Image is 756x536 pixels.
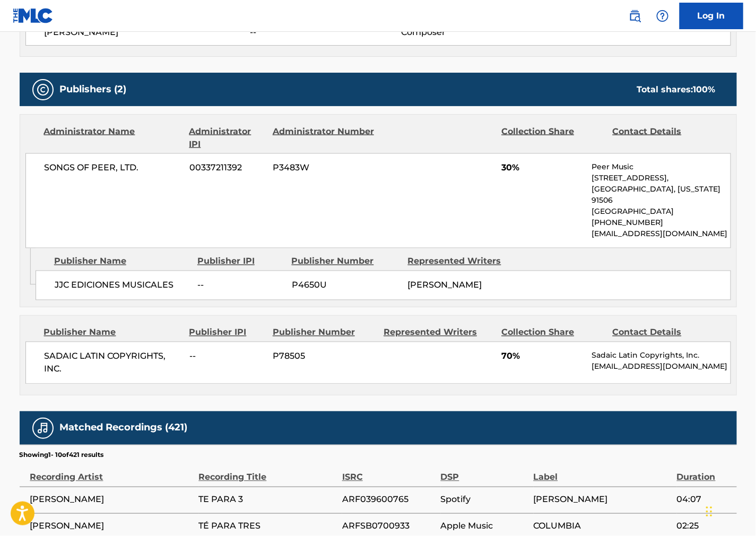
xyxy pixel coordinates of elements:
[501,326,604,339] div: Collection Share
[592,229,730,240] p: [EMAIL_ADDRESS][DOMAIN_NAME]
[441,520,528,533] span: Apple Music
[45,350,182,376] span: SADAIC LATIN COPYRIGHTS, INC.
[703,485,756,536] iframe: Chat Widget
[408,280,482,290] span: [PERSON_NAME]
[592,218,730,229] p: [PHONE_NUMBER]
[501,350,584,363] span: 70%
[706,496,712,528] div: Drag
[342,460,436,484] div: ISRC
[37,422,49,435] img: Matched Recordings
[55,279,190,292] span: JJC EDICIONES MUSICALES
[30,520,194,533] span: [PERSON_NAME]
[624,5,646,27] a: Public Search
[199,494,337,506] span: TE PARA 3
[441,460,528,484] div: DSP
[613,125,716,151] div: Contact Details
[44,125,181,151] div: Administrator Name
[189,326,265,339] div: Publisher IPI
[677,460,732,484] div: Duration
[199,460,337,484] div: Recording Title
[44,326,181,339] div: Publisher Name
[384,326,493,339] div: Represented Writers
[408,255,516,268] div: Represented Writers
[273,350,376,363] span: P78505
[613,326,716,339] div: Contact Details
[273,125,376,151] div: Administrator Number
[592,361,730,373] p: [EMAIL_ADDRESS][DOMAIN_NAME]
[60,83,127,96] h5: Publishers (2)
[37,83,49,96] img: Publishers
[13,8,54,23] img: MLC Logo
[60,422,188,434] h5: Matched Recordings (421)
[189,350,265,363] span: --
[677,520,732,533] span: 02:25
[441,494,528,506] span: Spotify
[501,125,604,151] div: Collection Share
[30,460,194,484] div: Recording Artist
[401,26,538,39] span: Composer
[197,255,284,268] div: Publisher IPI
[292,255,400,268] div: Publisher Number
[592,162,730,173] p: Peer Music
[637,83,716,96] div: Total shares:
[534,520,672,533] span: COLUMBIA
[693,84,716,94] span: 100 %
[20,451,104,460] p: Showing 1 - 10 of 421 results
[501,162,584,175] span: 30%
[292,279,400,292] span: P4650U
[342,520,436,533] span: ARFSB0700933
[30,494,194,506] span: [PERSON_NAME]
[45,162,182,175] span: SONGS OF PEER, LTD.
[189,162,265,175] span: 00337211392
[189,125,265,151] div: Administrator IPI
[342,494,436,506] span: ARF039600765
[592,206,730,218] p: [GEOGRAPHIC_DATA]
[592,350,730,361] p: Sadaic Latin Copyrights, Inc.
[677,494,732,506] span: 04:07
[592,184,730,206] p: [GEOGRAPHIC_DATA], [US_STATE] 91506
[54,255,189,268] div: Publisher Name
[592,173,730,184] p: [STREET_ADDRESS],
[45,26,250,39] span: [PERSON_NAME]
[273,162,376,175] span: P3483W
[629,10,641,22] img: search
[534,460,672,484] div: Label
[198,279,284,292] span: --
[656,10,669,22] img: help
[199,520,337,533] span: TÉ PARA TRES
[534,494,672,506] span: [PERSON_NAME]
[652,5,673,27] div: Help
[680,3,743,29] a: Log In
[250,26,401,39] span: --
[273,326,376,339] div: Publisher Number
